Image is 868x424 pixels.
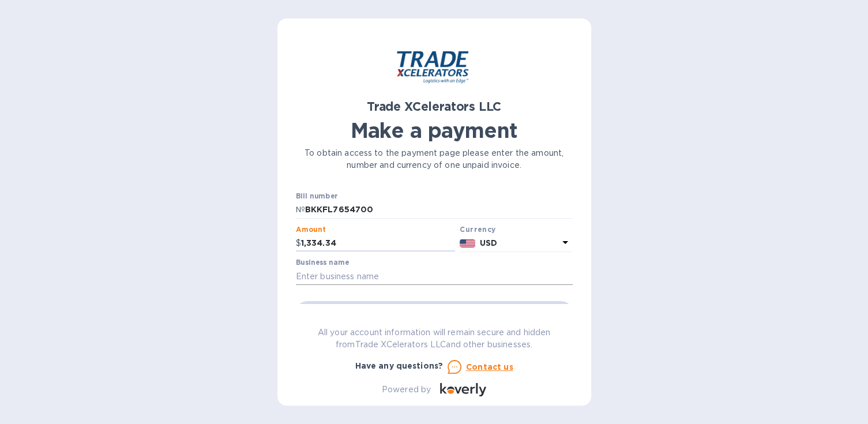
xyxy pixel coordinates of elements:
h1: Make a payment [296,118,573,142]
p: To obtain access to the payment page please enter the amount, number and currency of one unpaid i... [296,147,573,171]
p: Powered by [382,384,431,396]
b: Trade XCelerators LLC [367,99,501,114]
u: Contact us [466,362,513,372]
b: USD [480,238,497,247]
input: Enter bill number [305,201,573,219]
input: Enter business name [296,268,573,285]
label: Amount [296,226,325,233]
b: Currency [460,225,495,234]
label: Business name [296,260,349,267]
input: 0.00 [301,235,456,252]
label: Bill number [296,193,337,200]
img: USD [460,239,475,247]
p: $ [296,237,301,249]
b: Have any questions? [355,361,444,370]
p: All your account information will remain secure and hidden from Trade XCelerators LLC and other b... [296,327,573,351]
p: № [296,204,305,216]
